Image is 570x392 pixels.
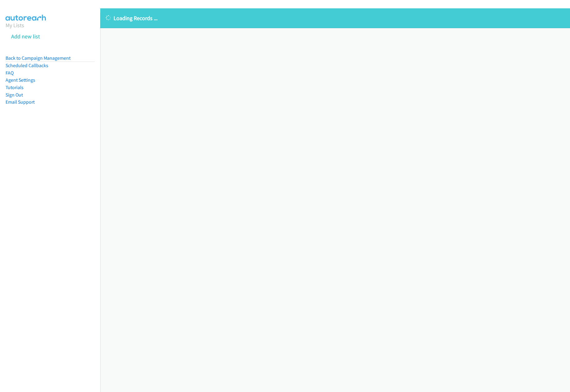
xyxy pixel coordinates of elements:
a: Sign Out [6,92,23,98]
p: Loading Records ... [106,14,564,22]
a: Agent Settings [6,77,35,83]
a: My Lists [6,22,24,29]
a: Email Support [6,99,35,105]
a: Add new list [11,33,40,40]
a: FAQ [6,70,14,76]
a: Tutorials [6,84,24,90]
a: Back to Campaign Management [6,55,71,61]
a: Scheduled Callbacks [6,62,48,68]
